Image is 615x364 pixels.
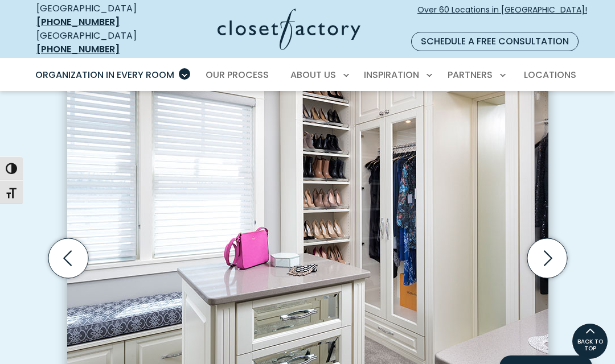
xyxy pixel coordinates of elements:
div: [GEOGRAPHIC_DATA] [36,2,161,29]
span: BACK TO TOP [572,338,608,352]
a: BACK TO TOP [572,323,608,359]
button: Next slide [523,234,572,283]
span: About Us [290,68,336,81]
span: Over 60 Locations in [GEOGRAPHIC_DATA]! [417,4,587,28]
span: Inspiration [364,68,419,81]
span: Locations [524,68,576,81]
span: Organization in Every Room [35,68,174,81]
a: [PHONE_NUMBER] [36,15,120,28]
div: [GEOGRAPHIC_DATA] [36,29,161,56]
img: Closet Factory Logo [218,9,360,50]
span: Our Process [206,68,269,81]
a: Schedule a Free Consultation [411,32,579,51]
span: Partners [448,68,493,81]
a: [PHONE_NUMBER] [36,43,120,56]
nav: Primary Menu [27,59,588,91]
button: Previous slide [44,234,93,283]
